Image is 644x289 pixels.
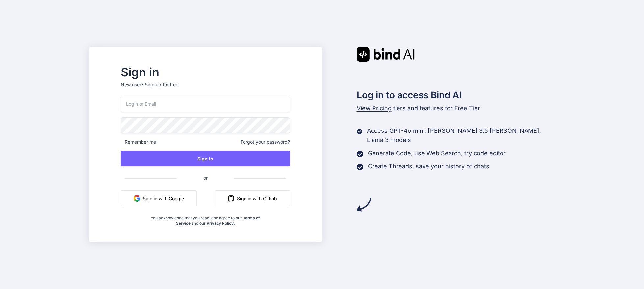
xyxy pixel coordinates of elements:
span: View Pricing [357,105,392,112]
p: tiers and features for Free Tier [357,104,555,113]
span: Forgot your password? [241,139,290,145]
img: arrow [357,197,371,212]
p: Access GPT-4o mini, [PERSON_NAME] 3.5 [PERSON_NAME], Llama 3 models [367,126,555,145]
input: Login or Email [121,96,290,112]
span: or [177,170,234,186]
button: Sign In [121,151,290,166]
a: Privacy Policy. [207,221,235,226]
h2: Log in to access Bind AI [357,88,555,102]
a: Terms of Service [176,216,260,226]
div: You acknowledge that you read, and agree to our and our [149,212,262,226]
span: Remember me [121,139,156,145]
div: Sign up for free [145,81,178,88]
p: Create Threads, save your history of chats [368,162,489,171]
p: New user? [121,81,290,96]
button: Sign in with Github [215,190,290,206]
img: github [228,195,234,202]
p: Generate Code, use Web Search, try code editor [368,149,506,158]
h2: Sign in [121,67,290,77]
img: google [134,195,140,202]
button: Sign in with Google [121,190,197,206]
img: Bind AI logo [357,47,415,62]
